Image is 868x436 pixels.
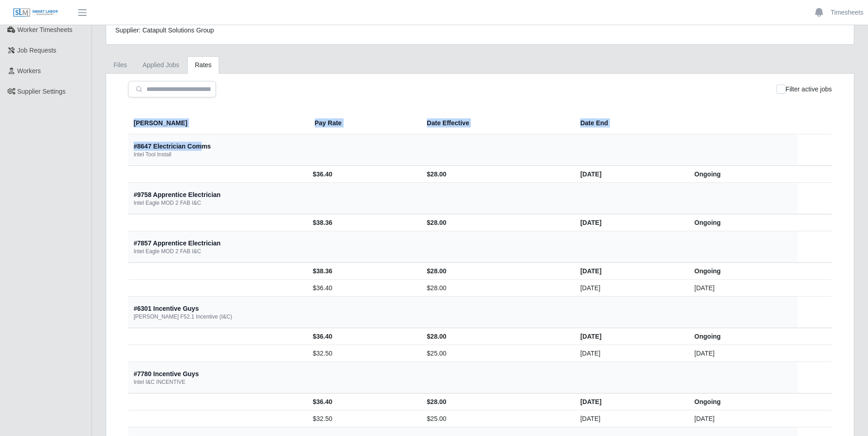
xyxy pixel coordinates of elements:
div: Intel Eagle MOD 2 FAB I&C [134,248,201,255]
a: Applied Jobs [135,56,187,74]
td: Ongoing [687,166,798,183]
div: #9758 Apprentice Electrician [134,190,221,199]
span: Supplier: Catapult Solutions Group [115,27,214,34]
th: Pay Rate [307,112,420,134]
td: [DATE] [687,345,798,362]
a: Timesheets [830,8,863,17]
td: [DATE] [573,393,687,410]
div: #6301 Incentive Guys [134,304,199,313]
td: [DATE] [573,166,687,183]
div: #7857 Apprentice Electrician [134,239,221,248]
span: Supplier Settings [17,88,66,95]
div: [PERSON_NAME] F52.1 Incentive (I&C) [134,313,232,320]
span: Workers [17,67,41,74]
div: Intel Tool Install [134,151,172,158]
th: Date End [573,112,687,134]
td: [DATE] [573,410,687,427]
td: $28.00 [420,328,573,345]
td: $36.40 [307,328,420,345]
div: #8647 Electrician Comms [134,142,211,151]
img: SLM Logo [13,8,59,18]
td: $38.36 [307,263,420,280]
th: [PERSON_NAME] [128,112,307,134]
a: Files [106,56,135,74]
td: Ongoing [687,328,798,345]
td: $36.40 [307,166,420,183]
td: $28.00 [420,280,573,297]
td: $28.00 [420,393,573,410]
td: $25.00 [420,410,573,427]
td: $28.00 [420,214,573,231]
div: Intel Eagle MOD 2 FAB I&C [134,199,201,207]
td: $32.50 [307,345,420,362]
div: Filter active jobs [776,81,832,97]
td: $36.40 [307,393,420,410]
td: $32.50 [307,410,420,427]
td: $28.00 [420,166,573,183]
td: Ongoing [687,393,798,410]
span: Job Requests [17,47,57,54]
td: [DATE] [573,214,687,231]
th: Date Effective [420,112,573,134]
td: [DATE] [573,280,687,297]
span: Worker Timesheets [17,26,72,33]
div: Intel I&C INCENTIVE [134,378,185,386]
td: Ongoing [687,263,798,280]
div: #7780 Incentive Guys [134,369,199,378]
td: $36.40 [307,280,420,297]
td: $28.00 [420,263,573,280]
td: [DATE] [573,263,687,280]
td: [DATE] [687,410,798,427]
td: [DATE] [573,328,687,345]
td: $38.36 [307,214,420,231]
td: Ongoing [687,214,798,231]
td: [DATE] [687,280,798,297]
td: [DATE] [573,345,687,362]
a: Rates [187,56,220,74]
td: $25.00 [420,345,573,362]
